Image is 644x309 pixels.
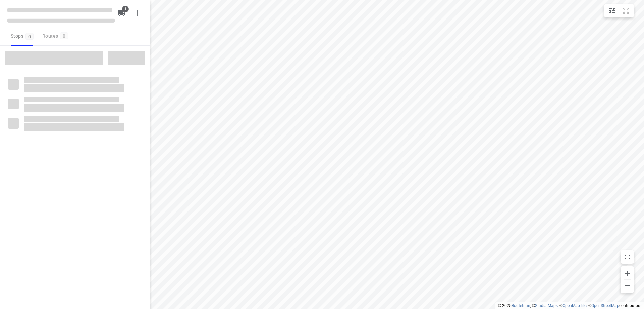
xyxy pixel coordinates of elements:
[535,303,558,308] a: Stadia Maps
[604,4,634,17] div: small contained button group
[591,303,619,308] a: OpenStreetMap
[605,4,619,17] button: Map settings
[498,303,641,308] li: © 2025 , © , © © contributors
[562,303,588,308] a: OpenMapTiles
[512,303,530,308] a: Routetitan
